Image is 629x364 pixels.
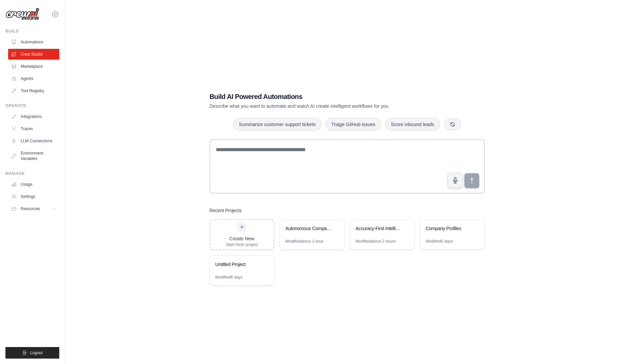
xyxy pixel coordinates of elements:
button: Click to speak your automation idea [447,173,463,188]
button: Logout [5,347,59,359]
div: Modified 5 days [426,239,453,244]
a: Automations [8,37,59,47]
button: Score inbound leads [385,118,440,131]
h3: Recent Projects [210,207,242,214]
button: Summarize customer support tickets [233,118,321,131]
img: Logo [5,8,39,21]
div: Modified about 2 hours [356,239,396,244]
div: Autonomous Company Profile Generator [286,225,332,232]
a: Agents [8,73,59,84]
button: Triage GitHub issues [326,118,381,131]
div: Modified about 1 hour [286,239,324,244]
span: Resources [21,206,40,211]
div: Accuracy-First Intelligence System [356,225,402,232]
div: Manage [5,171,59,176]
div: Modified 6 days [215,275,243,280]
div: Start fresh project [226,242,258,247]
a: Usage [8,179,59,190]
button: Get new suggestions [444,119,461,130]
div: Company Profiles [426,225,472,232]
span: Logout [30,350,43,356]
button: Resources [8,203,59,214]
div: Operate [5,103,59,108]
div: Create New [226,235,258,242]
a: Crew Studio [8,49,59,60]
a: Settings [8,191,59,202]
a: Marketplace [8,61,59,72]
p: Describe what you want to automate and watch AI create intelligent workflows for you [210,103,437,109]
a: LLM Connections [8,136,59,146]
a: Traces [8,123,59,134]
h1: Build AI Powered Automations [210,92,437,101]
a: Environment Variables [8,148,59,164]
a: Tool Registry [8,85,59,96]
div: Build [5,28,59,34]
div: Untitled Project [215,261,262,268]
a: Integrations [8,111,59,122]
